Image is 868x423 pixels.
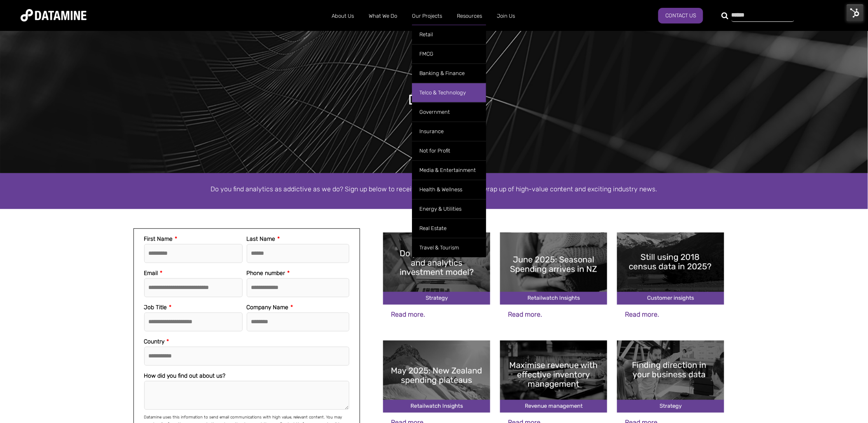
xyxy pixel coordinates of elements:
[247,270,285,277] span: Phone number
[405,5,449,27] a: Our Projects
[199,183,669,195] p: Do you find analytics as addictive as we do? Sign up below to receive datafix, our monthly wrap u...
[391,310,426,318] a: Read more.
[412,160,486,180] a: Media & Entertainment
[144,270,158,277] span: Email
[412,141,486,160] a: Not for Profit
[412,63,486,83] a: Banking & Finance
[144,304,167,311] span: Job Title
[144,372,226,379] span: How did you find out about us?
[144,235,173,242] span: First Name
[658,8,703,23] a: Contact Us
[21,9,87,21] img: Datamine
[412,25,486,44] a: Retail
[412,44,486,63] a: FMCG
[324,5,361,27] a: About Us
[412,122,486,141] a: Insurance
[625,310,660,318] a: Read more.
[409,91,460,109] h1: DATAFIX
[247,235,276,242] span: Last Name
[412,238,486,257] a: Travel & Tourism
[412,180,486,199] a: Health & Wellness
[412,199,486,219] a: Energy & Utilities
[489,5,522,27] a: Join Us
[361,5,405,27] a: What We Do
[144,338,165,345] span: Country
[412,83,486,102] a: Telco & Technology
[449,5,489,27] a: Resources
[412,102,486,122] a: Government
[508,310,543,318] a: Read more.
[412,219,486,238] a: Real Estate
[847,4,864,21] img: HubSpot Tools Menu Toggle
[247,304,289,311] span: Company Name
